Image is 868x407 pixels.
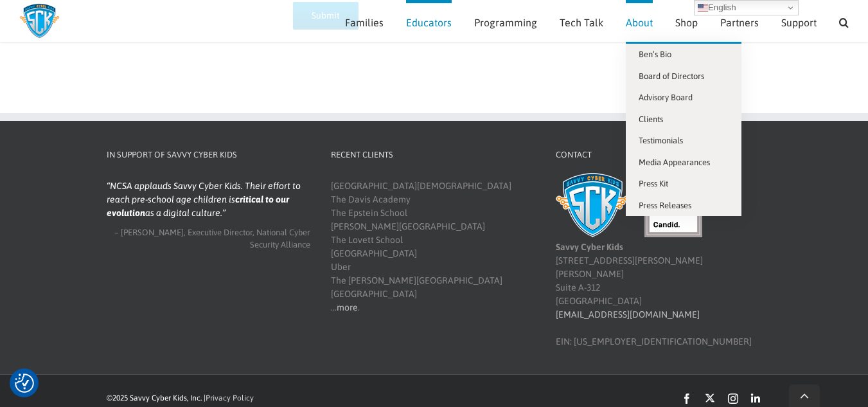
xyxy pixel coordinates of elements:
[19,3,60,39] img: Savvy Cyber Kids Logo
[626,152,741,174] a: Media Appearances
[250,228,310,250] span: National Cyber Security Alliance
[406,17,452,28] span: Educators
[626,195,741,217] a: Press Releases
[626,130,741,152] a: Testimonials
[639,201,691,210] span: Press Releases
[15,374,34,393] button: Consent Preferences
[556,309,700,320] a: [EMAIL_ADDRESS][DOMAIN_NAME]
[639,50,671,59] span: Ben’s Bio
[639,179,668,188] span: Press Kit
[639,114,663,124] span: Clients
[560,17,603,28] span: Tech Talk
[337,302,358,312] a: more
[626,17,653,28] span: About
[556,149,760,161] h4: Contact
[626,66,741,87] a: Board of Directors
[107,392,499,404] div: ©2025 Savvy Cyber Kids, Inc. |
[639,93,693,102] span: Advisory Board
[639,71,704,81] span: Board of Directors
[720,17,759,28] span: Partners
[556,242,623,252] b: Savvy Cyber Kids
[474,17,537,28] span: Programming
[331,149,535,161] h4: Recent Clients
[121,228,184,237] span: [PERSON_NAME]
[107,179,311,220] blockquote: NCSA applauds Savvy Cyber Kids. Their effort to reach pre-school age children is as a digital cul...
[331,179,535,314] div: [GEOGRAPHIC_DATA][DEMOGRAPHIC_DATA] The Davis Academy The Epstein School [PERSON_NAME][GEOGRAPHIC...
[556,179,760,348] div: [STREET_ADDRESS][PERSON_NAME][PERSON_NAME] Suite A-312 [GEOGRAPHIC_DATA] EIN: [US_EMPLOYER_IDENTI...
[345,17,384,28] span: Families
[626,173,741,195] a: Press Kit
[626,87,741,109] a: Advisory Board
[781,17,817,28] span: Support
[556,173,630,237] img: Savvy Cyber Kids
[188,228,252,237] span: Executive Director
[626,44,741,66] a: Ben’s Bio
[15,374,34,393] img: Revisit consent button
[206,393,254,402] a: Privacy Policy
[698,3,708,13] img: en
[639,136,683,145] span: Testimonials
[107,149,311,161] h4: In Support of Savvy Cyber Kids
[639,158,710,167] span: Media Appearances
[626,109,741,131] a: Clients
[675,17,698,28] span: Shop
